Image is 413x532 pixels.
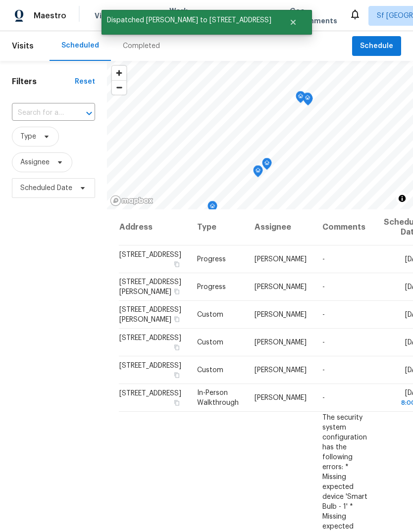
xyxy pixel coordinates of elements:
input: Search for an address... [12,105,67,121]
span: Custom [197,367,223,374]
span: [PERSON_NAME] [255,256,307,263]
div: Map marker [303,93,312,108]
span: [PERSON_NAME] [255,339,307,346]
span: [STREET_ADDRESS] [119,362,181,369]
div: Map marker [253,165,263,181]
span: [STREET_ADDRESS][PERSON_NAME] [119,306,181,323]
th: Comments [314,209,376,245]
span: Assignee [20,157,50,167]
span: [PERSON_NAME] [255,311,307,318]
span: [PERSON_NAME] [255,284,307,290]
button: Copy Address [172,371,181,380]
span: Zoom out [112,81,126,95]
span: Visits [12,35,34,57]
span: [PERSON_NAME] [255,367,307,374]
button: Schedule [352,36,401,56]
span: Scheduled Date [20,183,72,193]
span: - [322,311,325,318]
span: [STREET_ADDRESS] [119,335,181,341]
span: - [322,367,325,374]
span: Work Orders [169,6,195,26]
span: Maestro [34,11,66,21]
span: [STREET_ADDRESS][PERSON_NAME] [119,279,181,295]
span: Toggle attribution [399,193,405,204]
button: Zoom out [112,80,126,95]
span: Geo Assignments [290,6,337,26]
span: [STREET_ADDRESS] [119,390,181,397]
span: Schedule [360,40,393,52]
div: Reset [75,77,95,87]
span: - [322,256,325,263]
button: Toggle attribution [396,193,408,204]
span: - [322,394,325,401]
span: Type [20,132,36,142]
span: In-Person Walkthrough [197,389,239,406]
th: Assignee [247,209,314,245]
span: - [322,284,325,290]
a: Mapbox homepage [110,195,154,206]
span: [PERSON_NAME] [255,394,307,401]
button: Open [82,106,96,120]
div: Scheduled [61,41,99,50]
div: Completed [123,41,160,51]
span: Dispatched [PERSON_NAME] to [STREET_ADDRESS] [102,10,277,31]
span: [STREET_ADDRESS] [119,251,181,258]
button: Copy Address [172,398,181,407]
button: Zoom in [112,66,126,80]
span: - [322,339,325,346]
th: Address [119,209,189,245]
div: Map marker [262,158,272,173]
button: Close [277,12,310,32]
span: Visits [95,11,115,21]
div: Map marker [296,91,306,106]
h1: Filters [12,77,75,87]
